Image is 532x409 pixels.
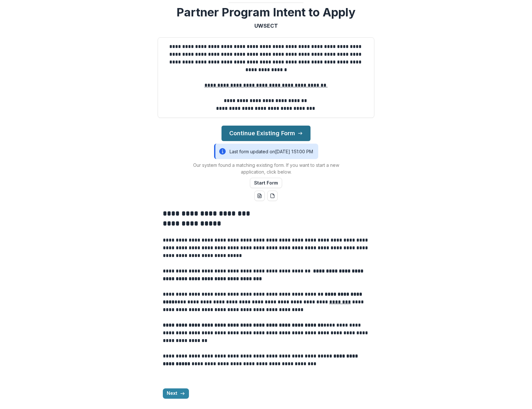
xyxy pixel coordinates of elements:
p: UWSECT [254,22,278,30]
button: word-download [254,191,265,201]
div: Last form updated on [DATE] 1:51:00 PM [214,144,318,159]
button: pdf-download [267,191,278,201]
button: Start Form [250,178,282,188]
h2: Partner Program Intent to Apply [177,5,356,19]
p: Our system found a matching existing form. If you want to start a new application, click below. [185,162,347,175]
button: Continue Existing Form [222,126,310,141]
button: Next [163,388,189,399]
